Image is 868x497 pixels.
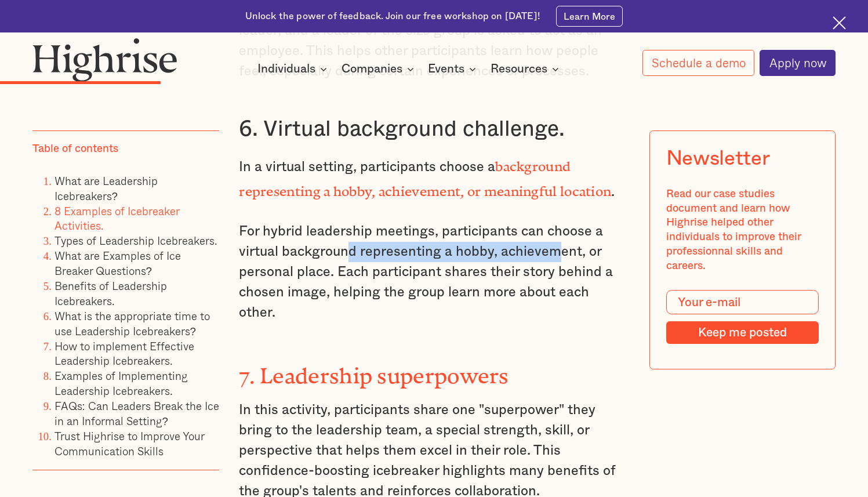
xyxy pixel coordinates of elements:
a: 8 Examples of Icebreaker Activities. [55,202,179,234]
p: In a virtual setting, participants choose a . [239,153,629,202]
a: How to implement Effective Leadership Icebreakers. [55,337,194,369]
div: Events [428,62,480,76]
h3: 6. Virtual background challenge. [239,116,629,143]
input: Keep me posted [666,321,818,344]
a: Apply now [760,50,835,77]
a: What are Examples of Ice Breaker Questions? [55,247,181,279]
form: Modal Form [666,290,818,344]
strong: 7. Leadership superpowers [239,363,509,378]
div: Individuals [257,62,331,76]
div: Individuals [257,62,315,76]
img: Cross icon [833,16,846,30]
a: Types of Leadership Icebreakers. [55,232,217,249]
div: Companies [342,62,417,76]
p: For hybrid leadership meetings, participants can choose a virtual background representing a hobby... [239,222,629,323]
div: Table of contents [32,142,118,156]
strong: background representing a hobby, achievement, or meaningful location [239,158,611,192]
a: Trust Highrise to Improve Your Communication Skills [55,427,204,459]
input: Your e-mail [666,290,818,314]
div: Companies [342,62,402,76]
a: What are Leadership Icebreakers? [55,172,158,204]
div: Read our case studies document and learn how Highrise helped other individuals to improve their p... [666,187,818,273]
div: Unlock the power of feedback. Join our free workshop on [DATE]! [245,10,540,23]
img: Highrise logo [32,38,177,82]
div: Resources [491,62,547,76]
a: What is the appropriate time to use Leadership Icebreakers? [55,307,210,339]
a: Schedule a demo [642,50,754,76]
div: Events [428,62,464,76]
a: Examples of Implementing Leadership Icebreakers. [55,367,188,399]
a: FAQs: Can Leaders Break the Ice in an Informal Setting? [55,397,219,429]
div: Resources [491,62,562,76]
div: Newsletter [666,147,769,171]
a: Benefits of Leadership Icebreakers. [55,277,167,309]
a: Learn More [556,6,623,27]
